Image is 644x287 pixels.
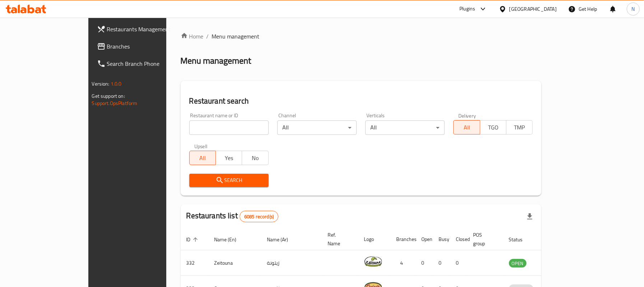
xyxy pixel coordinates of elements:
[181,32,542,41] nav: breadcrumb
[219,153,239,163] span: Yes
[450,228,468,250] th: Closed
[277,120,357,135] div: All
[240,213,278,220] span: 6085 record(s)
[189,151,216,165] button: All
[483,122,504,133] span: TGO
[473,231,495,248] span: POS group
[216,151,242,165] button: Yes
[181,55,251,67] h2: Menu management
[212,32,260,41] span: Menu management
[459,5,475,13] div: Plugins
[189,96,533,106] h2: Restaurant search
[242,151,268,165] button: No
[111,79,122,88] span: 1.0.0
[107,25,190,33] span: Restaurants Management
[391,250,416,276] td: 4
[433,228,450,250] th: Busy
[433,250,450,276] td: 0
[506,120,533,135] button: TMP
[240,211,278,222] div: Total records count
[631,5,635,13] span: N
[450,250,468,276] td: 0
[209,250,261,276] td: Zeitouna
[509,259,527,268] span: OPEN
[92,99,138,108] a: Support.OpsPlatform
[245,153,265,163] span: No
[194,143,208,149] label: Upsell
[107,42,190,51] span: Branches
[193,153,213,163] span: All
[107,59,190,68] span: Search Branch Phone
[521,208,538,225] div: Export file
[458,113,476,118] label: Delivery
[391,228,416,250] th: Branches
[509,259,527,268] div: OPEN
[189,174,269,187] button: Search
[91,20,196,38] a: Restaurants Management
[328,231,350,248] span: Ref. Name
[186,235,200,244] span: ID
[214,235,246,244] span: Name (En)
[509,5,557,13] div: [GEOGRAPHIC_DATA]
[416,228,433,250] th: Open
[358,228,391,250] th: Logo
[365,120,445,135] div: All
[186,210,279,222] h2: Restaurants list
[189,120,269,135] input: Search for restaurant name or ID..
[267,235,298,244] span: Name (Ar)
[364,252,382,270] img: Zeitouna
[92,91,125,101] span: Get support on:
[91,38,196,55] a: Branches
[195,176,263,185] span: Search
[509,122,530,133] span: TMP
[416,250,433,276] td: 0
[261,250,322,276] td: زيتونة
[92,79,110,88] span: Version:
[509,235,532,244] span: Status
[480,120,506,135] button: TGO
[453,120,480,135] button: All
[207,32,209,41] li: /
[91,55,196,72] a: Search Branch Phone
[457,122,477,133] span: All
